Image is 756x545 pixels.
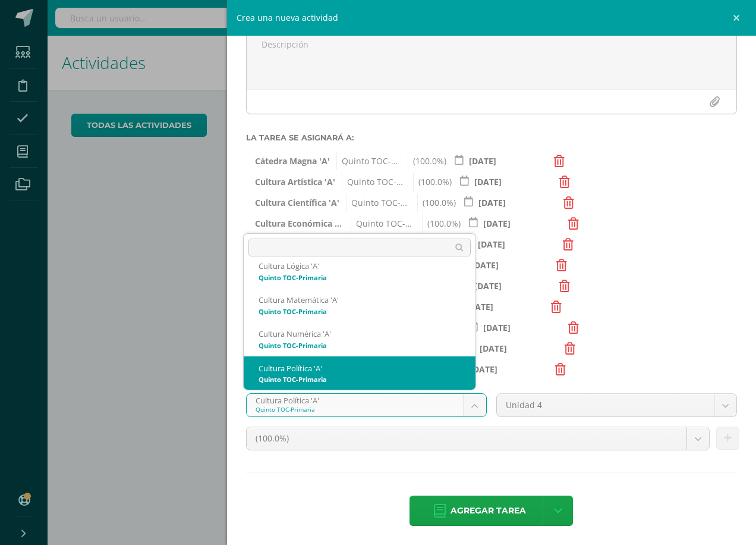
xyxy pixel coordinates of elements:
[259,342,461,349] div: Quinto TOC-Primaria
[259,274,461,281] div: Quinto TOC-Primaria
[259,376,461,383] div: Quinto TOC-Primaria
[259,295,461,305] div: Cultura Matemática 'A'
[259,364,461,374] div: Cultura Política 'A'
[259,329,461,339] div: Cultura Numérica 'A'
[259,261,461,271] div: Cultura Lógica 'A'
[259,308,461,315] div: Quinto TOC-Primaria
